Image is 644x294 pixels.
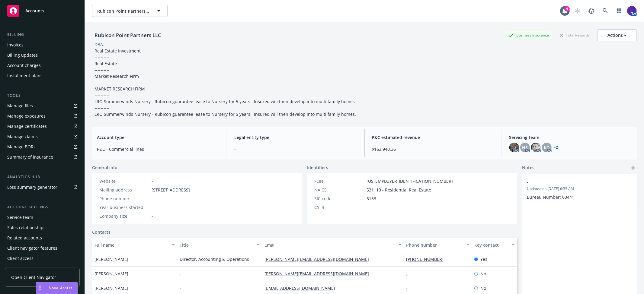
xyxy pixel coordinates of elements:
span: - [152,213,153,219]
span: [US_EMPLOYER_IDENTIFICATION_NUMBER] [367,178,453,184]
span: [PERSON_NAME] [95,270,128,277]
a: [PHONE_NUMBER] [406,256,449,262]
div: Key contact [474,242,508,248]
span: KD [544,144,549,151]
div: Email [264,242,395,248]
span: Servicing team [509,134,632,141]
span: Open Client Navigator [11,274,56,280]
a: Client navigator features [5,243,80,253]
div: Manage files [7,101,33,111]
button: Phone number [404,238,472,252]
div: 4 [564,6,570,11]
span: - [234,146,357,152]
span: - [367,204,368,210]
div: Billing [5,32,80,38]
span: Rubicon Point Partners LLC [97,8,149,14]
div: Full name [95,242,168,248]
button: Full name [92,238,177,252]
span: [STREET_ADDRESS] [152,187,190,193]
div: Phone number [406,242,463,248]
a: [PERSON_NAME][EMAIL_ADDRESS][DOMAIN_NAME] [264,256,374,262]
div: Phone number [99,195,149,202]
a: Service team [5,213,80,222]
a: Contacts [92,229,111,235]
a: Billing updates [5,50,80,60]
div: Loss summary generator [7,182,57,192]
span: P&C - Commercial lines [97,146,219,152]
div: Billing updates [7,50,38,60]
span: - [527,179,616,185]
a: - [406,271,413,277]
div: Manage certificates [7,122,47,131]
a: Loss summary generator [5,182,80,192]
span: 531110 - Residential Real Estate [367,187,431,193]
button: Email [262,238,404,252]
span: $163,940.36 [372,146,495,152]
span: [PERSON_NAME] [95,256,128,262]
div: Mailing address [99,187,149,193]
a: Manage exposures [5,111,80,121]
span: - [180,285,181,291]
span: HS [522,144,528,151]
span: - [152,204,153,210]
img: photo [531,143,541,152]
a: - [152,178,153,184]
a: Search [599,5,611,17]
a: Switch app [613,5,625,17]
div: Manage claims [7,132,38,141]
span: Account type [97,134,219,141]
span: Accounts [25,8,44,13]
div: Company size [99,213,149,219]
div: Total Rewards [557,31,593,39]
div: Actions [607,30,627,41]
button: Title [177,238,262,252]
span: Real Estate Investment ---------- Real Estate ---------- Market Research Firm ---------- MARKET R... [95,48,356,117]
span: Director, Accounting & Operations [180,256,249,262]
span: No [480,285,486,291]
div: FEIN [314,178,364,184]
div: Drag to move [36,282,44,294]
a: Invoices [5,40,80,50]
div: SIC code [314,195,364,202]
a: Manage claims [5,132,80,141]
div: Client access [7,254,34,263]
span: Yes [480,256,487,262]
span: - [152,195,153,202]
button: Key contact [472,238,517,252]
a: +2 [554,146,558,149]
div: Related accounts [7,233,42,243]
div: Manage BORs [7,142,36,152]
a: - [406,285,413,291]
div: Client navigator features [7,243,57,253]
div: Analytics hub [5,174,80,180]
span: [PERSON_NAME] [95,285,128,291]
span: P&C estimated revenue [372,134,495,141]
div: Rubicon Point Partners LLC [92,31,164,39]
div: -Updated on [DATE] 6:55 AMBureau Number: 00441 [522,174,637,205]
a: Related accounts [5,233,80,243]
span: Nova Assist [49,285,72,290]
div: Service team [7,213,33,222]
a: Manage files [5,101,80,111]
span: General info [92,164,117,171]
div: CSLB [314,204,364,210]
button: Nova Assist [36,282,78,294]
span: Updated on [DATE] 6:55 AM [527,186,632,191]
a: [PERSON_NAME][EMAIL_ADDRESS][DOMAIN_NAME] [264,271,374,277]
div: Manage exposures [7,111,46,121]
div: Sales relationships [7,223,46,232]
a: Sales relationships [5,223,80,232]
div: Account charges [7,61,41,70]
a: Installment plans [5,71,80,81]
button: Rubicon Point Partners LLC [92,5,168,17]
span: - [180,270,181,277]
span: Legal entity type [234,134,357,141]
a: Accounts [5,2,80,19]
img: photo [509,143,519,152]
a: Account charges [5,61,80,70]
img: photo [627,6,637,16]
div: DBA: - [95,41,106,48]
div: Website [99,178,149,184]
span: No [480,270,486,277]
